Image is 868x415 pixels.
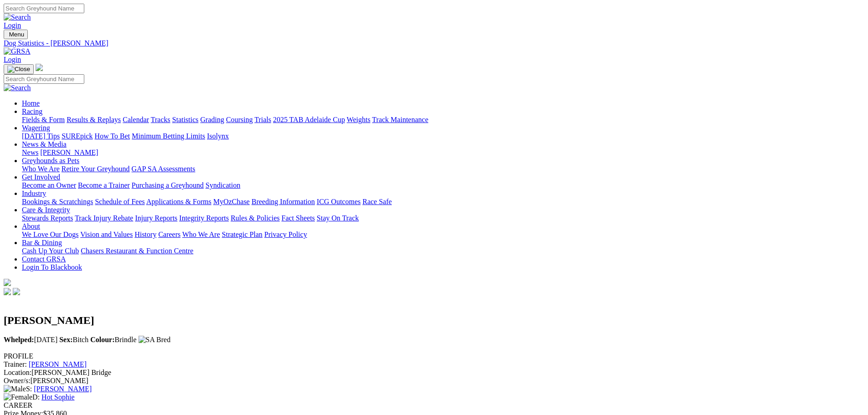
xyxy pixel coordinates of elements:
[182,231,220,238] a: Who We Are
[13,288,20,295] img: twitter.svg
[4,393,40,401] span: D:
[41,393,74,401] a: Hot Sophie
[200,116,224,123] a: Grading
[135,214,177,222] a: Injury Reports
[4,74,84,84] input: Search
[22,149,864,157] div: News & Media
[95,132,130,140] a: How To Bet
[75,214,133,222] a: Track Injury Rebate
[222,231,262,238] a: Strategic Plan
[22,99,40,107] a: Home
[78,181,130,189] a: Become a Trainer
[22,190,46,197] a: Industry
[22,124,50,132] a: Wagering
[132,132,205,140] a: Minimum Betting Limits
[22,206,70,214] a: Care & Integrity
[151,116,170,123] a: Tracks
[273,116,345,123] a: 2025 TAB Adelaide Cup
[4,352,864,360] div: PROFILE
[132,181,204,189] a: Purchasing a Greyhound
[22,198,93,205] a: Bookings & Scratchings
[29,360,87,368] a: [PERSON_NAME]
[90,336,114,343] b: Colour:
[67,116,121,123] a: Results & Replays
[4,336,34,343] b: Whelped:
[22,165,60,173] a: Who We Are
[132,165,195,173] a: GAP SA Assessments
[226,116,253,123] a: Coursing
[62,165,130,173] a: Retire Your Greyhound
[22,181,864,190] div: Get Involved
[22,108,42,115] a: Racing
[282,214,315,222] a: Fact Sheets
[81,247,193,255] a: Chasers Restaurant & Function Centre
[4,56,21,63] a: Login
[4,288,11,295] img: facebook.svg
[22,132,60,140] a: [DATE] Tips
[4,4,84,13] input: Search
[22,247,79,255] a: Cash Up Your Club
[4,385,26,393] img: Male
[62,132,92,140] a: SUREpick
[59,336,72,343] b: Sex:
[4,393,32,401] img: Female
[4,360,27,368] span: Trainer:
[9,31,24,38] span: Menu
[22,239,62,246] a: Bar & Dining
[317,214,359,222] a: Stay On Track
[22,222,40,230] a: About
[372,116,428,123] a: Track Maintenance
[34,385,92,393] a: [PERSON_NAME]
[22,132,864,140] div: Wagering
[4,64,34,74] button: Toggle navigation
[22,149,38,156] a: News
[22,116,65,123] a: Fields & Form
[4,314,864,327] h2: [PERSON_NAME]
[4,377,31,384] span: Owner/s:
[146,198,211,205] a: Applications & Forms
[59,336,88,343] span: Bitch
[347,116,370,123] a: Weights
[22,231,78,238] a: We Love Our Dogs
[22,255,66,263] a: Contact GRSA
[22,173,60,181] a: Get Involved
[362,198,391,205] a: Race Safe
[158,231,180,238] a: Careers
[22,181,76,189] a: Become an Owner
[4,377,864,385] div: [PERSON_NAME]
[4,279,11,286] img: logo-grsa-white.png
[95,198,144,205] a: Schedule of Fees
[4,30,28,39] button: Toggle navigation
[123,116,149,123] a: Calendar
[36,64,43,71] img: logo-grsa-white.png
[4,369,31,376] span: Location:
[4,13,31,21] img: Search
[4,21,21,29] a: Login
[22,214,73,222] a: Stewards Reports
[22,116,864,124] div: Racing
[22,140,67,148] a: News & Media
[4,369,864,377] div: [PERSON_NAME] Bridge
[205,181,240,189] a: Syndication
[134,231,156,238] a: History
[213,198,250,205] a: MyOzChase
[139,336,171,344] img: SA Bred
[172,116,199,123] a: Statistics
[207,132,229,140] a: Isolynx
[4,385,32,393] span: S:
[80,231,133,238] a: Vision and Values
[22,231,864,239] div: About
[264,231,307,238] a: Privacy Policy
[4,47,31,56] img: GRSA
[4,39,864,47] a: Dog Statistics - [PERSON_NAME]
[231,214,280,222] a: Rules & Policies
[7,66,30,73] img: Close
[4,84,31,92] img: Search
[40,149,98,156] a: [PERSON_NAME]
[22,247,864,255] div: Bar & Dining
[4,336,57,343] span: [DATE]
[22,157,79,164] a: Greyhounds as Pets
[254,116,271,123] a: Trials
[22,263,82,271] a: Login To Blackbook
